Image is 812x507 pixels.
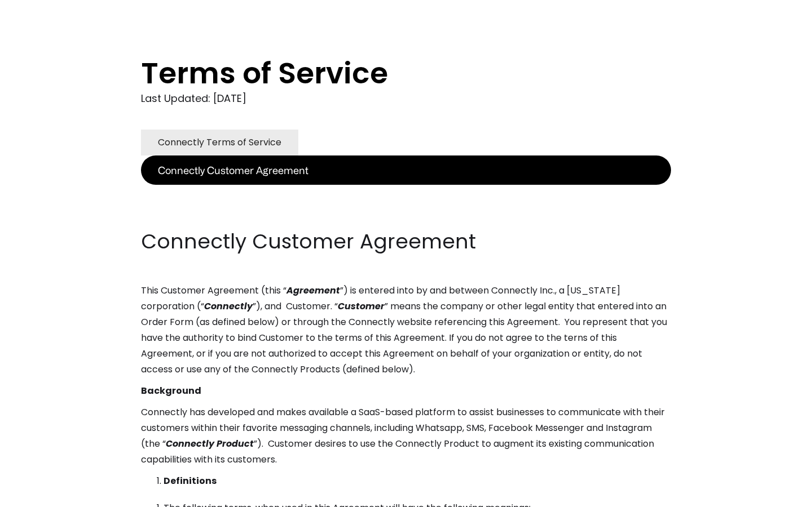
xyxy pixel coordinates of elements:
[141,384,201,397] strong: Background
[141,283,671,377] p: This Customer Agreement (this “ ”) is entered into by and between Connectly Inc., a [US_STATE] co...
[286,284,340,297] em: Agreement
[141,90,671,107] div: Last Updated: [DATE]
[158,162,308,178] div: Connectly Customer Agreement
[141,185,671,201] p: ‍
[23,487,68,503] ul: Language list
[338,300,385,313] em: Customer
[164,474,217,487] strong: Definitions
[141,206,671,222] p: ‍
[141,404,671,468] p: Connectly has developed and makes available a SaaS-based platform to assist businesses to communi...
[11,486,68,503] aside: Language selected: English
[158,135,281,150] div: Connectly Terms of Service
[141,56,626,90] h1: Terms of Service
[166,437,254,450] em: Connectly Product
[204,300,253,313] em: Connectly
[141,228,671,256] h2: Connectly Customer Agreement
